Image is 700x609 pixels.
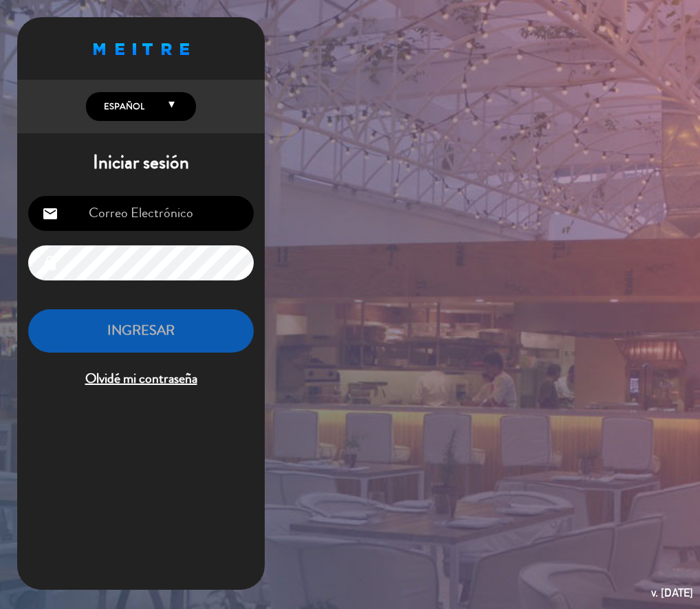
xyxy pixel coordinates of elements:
img: MEITRE [94,43,189,55]
i: email [42,206,58,222]
span: Olvidé mi contraseña [28,368,254,390]
span: Español [100,100,144,113]
i: lock [42,255,58,272]
input: Correo Electrónico [28,196,254,231]
div: v. [DATE] [651,584,693,602]
button: INGRESAR [28,309,254,353]
h1: Iniciar sesión [17,151,265,175]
